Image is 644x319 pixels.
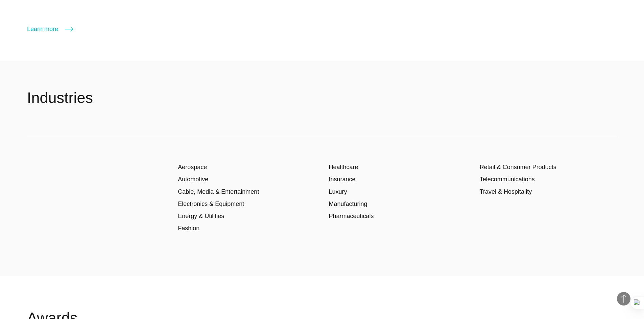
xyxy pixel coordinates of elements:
[178,164,207,170] a: Aerospace
[178,225,199,232] a: Fashion
[329,188,347,195] a: Luxury
[480,176,535,183] a: Telecommunications
[178,176,208,183] a: Automotive
[480,188,532,195] a: Travel & Hospitality
[27,24,73,34] a: Learn more
[178,201,244,207] a: Electronics & Equipment
[617,292,630,305] button: Back to Top
[27,88,93,108] h2: Industries
[178,188,259,195] a: Cable, Media & Entertainment
[329,201,367,207] a: Manufacturing
[480,164,556,170] a: Retail & Consumer Products
[329,164,358,170] a: Healthcare
[329,213,374,219] a: Pharmaceuticals
[329,176,356,183] a: Insurance
[178,213,224,219] a: Energy & Utilities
